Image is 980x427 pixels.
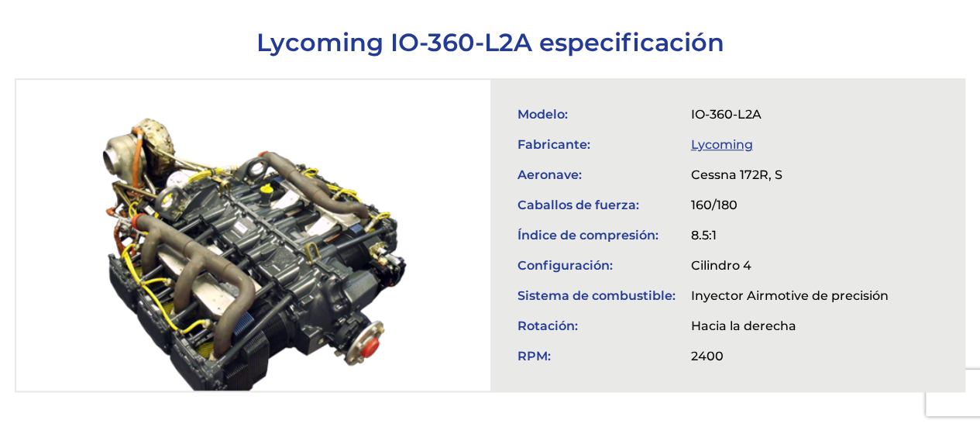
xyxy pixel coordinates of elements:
td: Configuración: [510,250,683,281]
td: Aeronave: [510,160,683,190]
td: Índice de compresión: [510,220,683,250]
td: Cessna 172R, S [683,160,896,190]
td: Sistema de combustible: [510,281,683,311]
td: Modelo: [510,99,683,129]
td: Cilindro 4 [683,250,896,281]
a: Lycoming [691,137,753,152]
td: Fabricante: [510,129,683,160]
h1: Lycoming IO-360-L2A especificación [15,27,965,57]
td: 8.5:1 [683,220,896,250]
td: RPM: [510,341,683,371]
td: Rotación: [510,311,683,341]
td: 160/180 [683,190,896,220]
td: Hacia la derecha [683,311,896,341]
td: Caballos de fuerza: [510,190,683,220]
td: 2400 [683,341,896,371]
td: Inyector Airmotive de precisión [683,281,896,311]
td: IO-360-L2A [683,99,896,129]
